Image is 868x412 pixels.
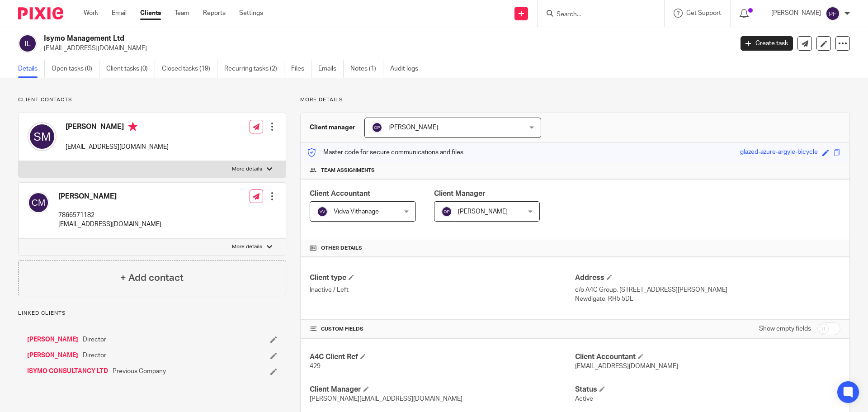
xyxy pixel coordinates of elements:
p: Linked clients [18,310,286,317]
h4: Address [575,273,840,283]
h4: Client Manager [310,385,575,394]
p: Inactive / Left [310,285,575,294]
a: Notes (1) [350,60,383,78]
a: Details [18,60,45,78]
img: svg%3E [441,206,452,217]
img: svg%3E [28,122,57,151]
div: glazed-azure-argyle-bicycle [740,147,818,158]
a: Closed tasks (19) [162,60,217,78]
span: Get Support [686,10,721,16]
p: Newdigate, RH5 5DL [575,294,840,303]
p: More details [232,243,262,251]
a: Clients [140,9,161,18]
p: [PERSON_NAME] [771,9,821,18]
a: Reports [203,9,226,18]
h4: [PERSON_NAME] [66,122,169,133]
span: Client Accountant [310,190,370,197]
a: Files [291,60,311,78]
span: Client Manager [434,190,486,197]
img: svg%3E [18,34,37,53]
h4: [PERSON_NAME] [58,192,161,201]
h4: Status [575,385,840,394]
input: Search [556,11,637,19]
h4: Client type [310,273,575,283]
h4: A4C Client Ref [310,352,575,362]
span: [PERSON_NAME][EMAIL_ADDRESS][DOMAIN_NAME] [310,396,462,402]
span: Director [83,351,106,360]
span: Vidva Vithanage [334,208,379,215]
label: Show empty fields [759,324,811,333]
p: More details [232,166,262,173]
a: Recurring tasks (2) [224,60,284,78]
p: Client contacts [18,96,286,104]
img: svg%3E [826,6,840,21]
h4: + Add contact [120,271,184,285]
a: Create task [741,36,793,51]
span: Active [575,396,593,402]
a: [PERSON_NAME] [27,335,78,344]
a: Open tasks (0) [52,60,99,78]
p: c/o A4C Group, [STREET_ADDRESS][PERSON_NAME] [575,285,840,294]
span: 429 [310,363,321,369]
img: svg%3E [372,122,382,133]
a: Client tasks (0) [106,60,155,78]
h3: Client manager [310,123,355,132]
span: Team assignments [321,167,375,174]
span: Previous Company [113,367,166,376]
a: Team [175,9,189,18]
a: Email [112,9,127,18]
span: Director [83,335,106,344]
p: More details [300,96,850,104]
span: [PERSON_NAME] [388,124,438,131]
a: ISYMO CONSULTANCY LTD [27,367,108,376]
a: Emails [318,60,344,78]
h4: CUSTOM FIELDS [310,326,575,333]
span: Other details [321,245,362,252]
span: [PERSON_NAME] [458,208,508,215]
p: 7866571182 [58,211,161,220]
a: [PERSON_NAME] [27,351,78,360]
img: Pixie [18,7,63,19]
p: [EMAIL_ADDRESS][DOMAIN_NAME] [66,142,169,152]
a: Work [84,9,98,18]
p: Master code for secure communications and files [307,148,463,157]
img: svg%3E [28,192,49,213]
span: [EMAIL_ADDRESS][DOMAIN_NAME] [575,363,678,369]
a: Settings [239,9,263,18]
p: [EMAIL_ADDRESS][DOMAIN_NAME] [58,220,161,229]
a: Audit logs [390,60,425,78]
h2: Isymo Management Ltd [44,34,590,43]
i: Primary [128,122,137,131]
h4: Client Accountant [575,352,840,362]
p: [EMAIL_ADDRESS][DOMAIN_NAME] [44,44,727,53]
img: svg%3E [317,206,328,217]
